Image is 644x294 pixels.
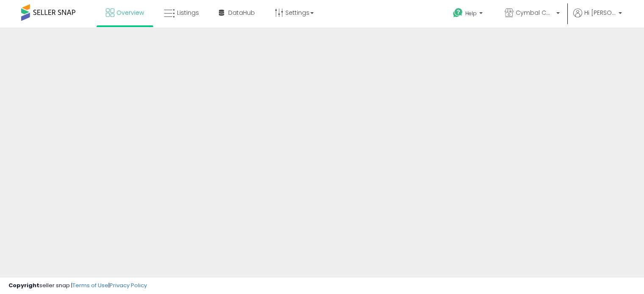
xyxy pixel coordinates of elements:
span: Help [465,10,477,17]
span: Cymbal Communications [516,8,554,17]
a: Terms of Use [72,281,108,289]
a: Hi [PERSON_NAME] [573,8,622,27]
span: Listings [177,8,199,17]
a: Help [446,1,491,27]
span: Overview [116,8,144,17]
span: DataHub [228,8,255,17]
div: seller snap | | [8,282,147,290]
span: Hi [PERSON_NAME] [584,8,616,17]
strong: Copyright [8,281,39,289]
i: Get Help [453,8,463,18]
a: Privacy Policy [110,281,147,289]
